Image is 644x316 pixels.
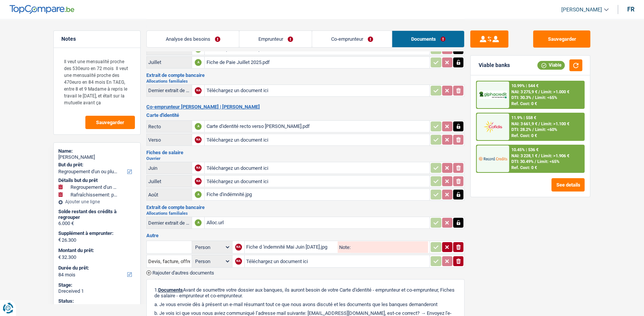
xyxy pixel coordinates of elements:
div: Solde restant des crédits à regrouper [58,209,136,220]
h2: Co-emprunteur [PERSON_NAME] | [PERSON_NAME] [146,104,465,110]
div: Carte d'identité recto verso [PERSON_NAME].pdf [206,121,428,132]
div: Fiche de Paie Juillet 2025.pdf [206,57,428,68]
div: 6.000 € [58,220,136,227]
button: Rajouter d'autres documents [146,270,214,275]
div: Stage: [58,282,136,288]
span: DTI: 30.49% [511,159,533,164]
div: A [195,59,202,66]
span: NAI: 3 661,9 € [511,121,537,126]
div: Fiche d 'indemnité Mai Juin [DATE].jpg [246,241,336,253]
div: Ref. Cost: 0 € [511,133,537,138]
div: A [195,123,202,130]
div: Status: [58,298,136,304]
span: / [538,121,540,126]
div: Fiche d'indémnité.jpg [206,189,428,200]
div: NA [235,258,242,265]
div: NA [195,164,202,171]
a: [PERSON_NAME] [555,3,609,16]
h3: Autre [146,233,465,238]
h2: Allocations familiales [146,211,465,215]
div: Juillet [148,179,190,184]
div: fr [627,6,634,13]
label: Note: [338,245,351,250]
h3: Extrait de compte bancaire [146,73,465,78]
div: NA [195,87,202,94]
span: Documents [158,287,183,293]
a: Emprunteur [239,31,312,47]
div: Alloc.url [206,217,428,228]
label: Montant du prêt: [58,247,134,254]
a: Co-emprunteur [312,31,392,47]
span: NAI: 3 228,1 € [511,153,537,158]
div: Juin [148,165,190,171]
span: Limit: >1.906 € [541,153,569,158]
label: Durée du prêt: [58,265,134,271]
div: A [195,219,202,226]
div: 10.99% | 544 € [511,83,538,88]
div: NA [195,136,202,143]
img: AlphaCredit [479,91,507,99]
span: NAI: 3 275,9 € [511,89,537,94]
h3: Fiches de salaire [146,150,465,155]
div: Dreceived 1 [58,288,136,294]
span: / [538,89,540,94]
div: Recto [148,124,190,129]
span: Limit: >1.000 € [541,89,569,94]
div: Ref. Cost: 0 € [511,165,537,170]
span: [PERSON_NAME] [561,6,602,13]
div: 11.9% | 558 € [511,115,536,120]
img: Record Credits [479,152,507,166]
h3: Extrait de compte bancaire [146,205,465,210]
span: € [58,254,61,260]
img: Cofidis [479,120,507,134]
h3: Carte d'identité [146,113,465,118]
span: Rajouter d'autres documents [152,270,214,275]
button: See details [551,178,585,192]
div: Ajouter une ligne [58,199,136,204]
span: Sauvegarder [96,120,124,125]
p: a. Je vous envoie dès à présent un e-mail résumant tout ce que nous avons discuté et les doc... [154,302,457,307]
div: 10.45% | 536 € [511,147,538,152]
div: A [195,191,202,198]
span: Limit: <60% [535,127,557,132]
div: Ref. Cost: 0 € [511,101,537,106]
a: Documents [392,31,464,47]
div: Dernier extrait de compte pour vos allocations familiales [148,220,190,226]
label: But du prêt: [58,162,134,168]
div: Dernier extrait de compte pour vos allocations familiales [148,88,190,93]
div: [PERSON_NAME] [58,154,136,160]
div: NA [195,178,202,185]
div: Name: [58,148,136,154]
span: / [532,127,534,132]
h5: Notes [61,36,133,42]
p: 1. Avant de soumettre votre dossier aux banques, ils auront besoin de votre Carte d'identité - em... [154,287,457,298]
span: € [58,237,61,243]
div: Détails but du prêt [58,177,136,184]
span: Limit: <65% [537,159,559,164]
button: Sauvegarder [85,116,135,129]
span: DTI: 30.3% [511,95,531,100]
h2: Ouvrier [146,156,465,161]
span: / [538,153,540,158]
div: Verso [148,137,190,143]
div: Août [148,192,190,198]
div: Juillet [148,59,190,65]
div: Viable [537,61,565,69]
span: DTI: 28.2% [511,127,531,132]
span: / [535,159,536,164]
span: / [532,95,534,100]
img: TopCompare Logo [10,5,74,14]
div: NA [235,244,242,251]
button: Sauvegarder [533,30,590,48]
div: Viable banks [478,62,509,69]
span: Limit: >1.100 € [541,121,569,126]
h2: Allocations familiales [146,79,465,83]
span: Limit: <65% [535,95,557,100]
label: Supplément à emprunter: [58,230,134,236]
a: Analyse des besoins [147,31,239,47]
